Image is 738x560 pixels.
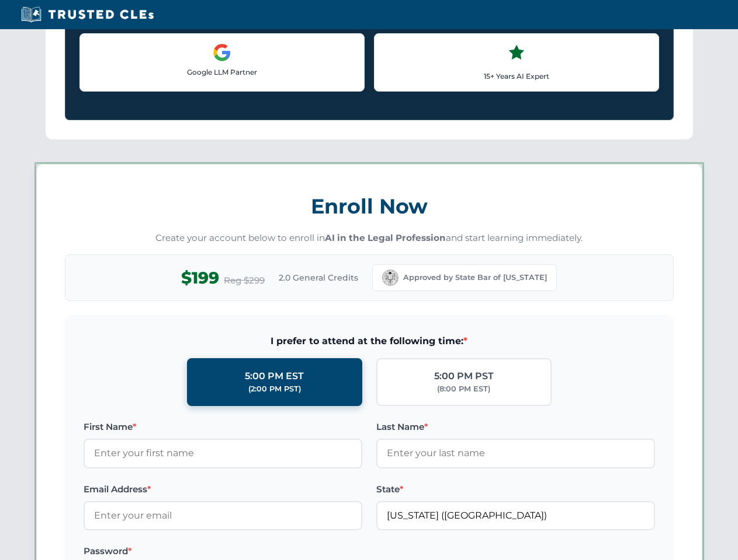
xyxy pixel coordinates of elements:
div: 5:00 PM PST [434,369,494,384]
span: 2.0 General Credits [279,271,358,284]
input: Enter your last name [376,439,655,468]
label: Email Address [84,482,362,496]
label: First Name [84,420,362,434]
label: Password [84,544,362,558]
p: Google LLM Partner [89,66,355,78]
label: Last Name [376,420,655,434]
p: Create your account below to enroll in and start learning immediately. [65,232,674,245]
span: I prefer to attend at the following time: [84,334,655,349]
span: Reg $299 [224,274,265,288]
div: 5:00 PM EST [245,369,304,384]
img: Google [213,43,231,62]
h3: Enroll Now [65,188,674,225]
input: Enter your email [84,501,362,530]
label: State [376,482,655,496]
p: 15+ Years AI Expert [384,71,649,82]
strong: AI in the Legal Profession [325,232,446,243]
img: California Bar [382,269,399,286]
input: California (CA) [376,501,655,530]
input: Enter your first name [84,439,362,468]
div: (2:00 PM PST) [248,383,301,395]
div: (8:00 PM EST) [437,383,490,395]
span: Approved by State Bar of [US_STATE] [403,272,547,283]
span: $199 [181,265,219,291]
img: Trusted CLEs [18,6,157,23]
